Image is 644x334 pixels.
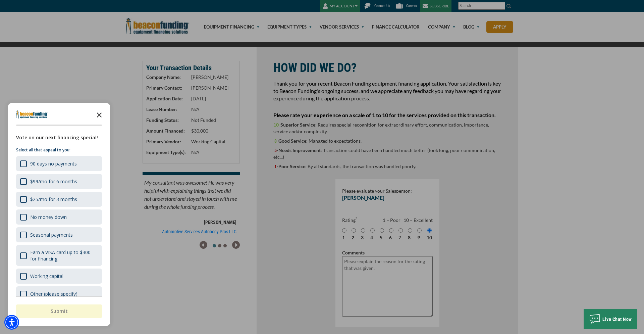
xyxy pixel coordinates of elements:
[16,269,102,284] div: Working capital
[16,174,102,189] div: $99/mo for 6 months
[602,317,632,322] span: Live Chat Now
[16,227,102,242] div: Seasonal payments
[4,315,19,330] div: Accessibility Menu
[30,160,77,167] div: 90 days no payments
[16,147,102,153] p: Select all that appeal to you:
[16,134,102,141] div: Vote on our next financing special!
[30,291,77,297] div: Other (please specify)
[8,103,110,326] div: Survey
[16,286,102,301] div: Other (please specify)
[16,110,48,118] img: Company logo
[93,108,106,121] button: Close the survey
[16,245,102,266] div: Earn a VISA card up to $300 for financing
[30,249,98,262] div: Earn a VISA card up to $300 for financing
[30,232,73,238] div: Seasonal payments
[30,214,67,220] div: No money down
[16,209,102,225] div: No money down
[16,156,102,171] div: 90 days no payments
[30,273,63,279] div: Working capital
[30,178,77,185] div: $99/mo for 6 months
[30,196,77,202] div: $25/mo for 3 months
[584,309,637,329] button: Live Chat Now
[16,304,102,318] button: Submit
[16,192,102,207] div: $25/mo for 3 months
